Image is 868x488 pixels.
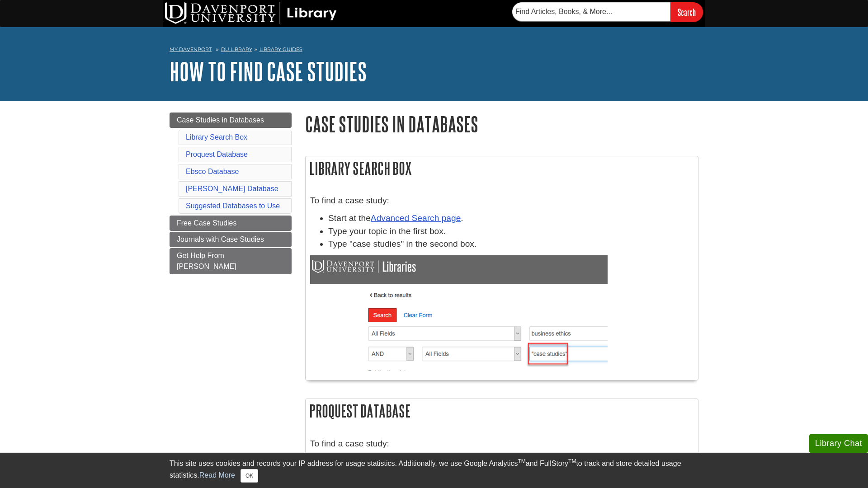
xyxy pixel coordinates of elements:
[177,116,264,124] span: Case Studies in Databases
[186,185,278,192] a: [PERSON_NAME] Database
[170,216,292,231] a: Free Case Studies
[170,113,292,128] a: Case Studies in Databases
[306,399,698,423] h2: Proquest Database
[328,238,693,251] li: Type "case studies" in the second box.
[328,212,693,225] li: Start at the .
[328,225,693,238] li: Type your topic in the first box.
[170,232,292,247] a: Journals with Case Studies
[310,255,608,371] img: advance search page
[221,46,252,52] a: DU Library
[568,458,576,465] sup: TM
[512,2,670,21] input: Find Articles, Books, & More...
[371,213,461,223] a: Advanced Search page
[306,156,698,180] h2: Library Search Box
[170,458,698,483] div: This site uses cookies and records your IP address for usage statistics. Additionally, we use Goo...
[170,57,367,85] a: How to Find Case Studies
[186,150,248,158] a: Proquest Database
[518,458,525,465] sup: TM
[177,235,264,243] span: Journals with Case Studies
[310,437,693,450] p: To find a case study:
[165,2,337,24] img: DU Library
[177,219,237,227] span: Free Case Studies
[170,113,292,274] div: Guide Page Menu
[259,46,302,52] a: Library Guides
[186,133,247,141] a: Library Search Box
[310,194,693,207] p: To find a case study:
[186,168,239,175] a: Ebsco Database
[177,252,236,270] span: Get Help From [PERSON_NAME]
[809,434,868,453] button: Library Chat
[305,113,698,136] h1: Case Studies in Databases
[170,248,292,274] a: Get Help From [PERSON_NAME]
[512,2,703,22] form: Searches DU Library's articles, books, and more
[670,2,703,22] input: Search
[241,469,258,483] button: Close
[186,202,280,210] a: Suggested Databases to Use
[199,471,235,479] a: Read More
[170,46,212,53] a: My Davenport
[170,43,698,58] nav: breadcrumb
